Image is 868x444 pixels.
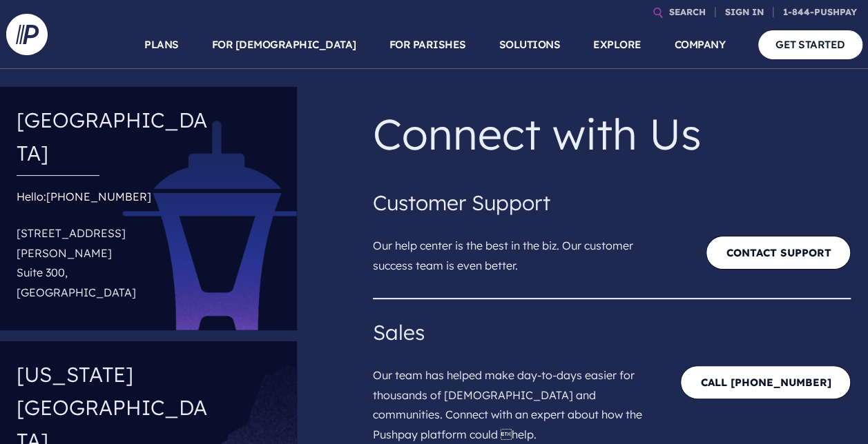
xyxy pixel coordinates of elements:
a: Contact Support [706,236,851,270]
a: SOLUTIONS [499,21,561,69]
a: EXPLORE [593,21,642,69]
div: Hello: [17,187,214,308]
a: FOR PARISHES [389,21,466,69]
a: [PHONE_NUMBER] [46,190,151,203]
h4: [GEOGRAPHIC_DATA] [17,98,214,175]
a: PLANS [144,21,179,69]
p: Our help center is the best in the biz. Our customer success team is even better. [373,219,660,281]
h4: Sales [373,316,851,349]
p: [STREET_ADDRESS][PERSON_NAME] Suite 300, [GEOGRAPHIC_DATA] [17,218,214,308]
p: Connect with Us [373,98,851,170]
a: COMPANY [675,21,726,69]
a: FOR [DEMOGRAPHIC_DATA] [212,21,356,69]
a: GET STARTED [758,30,862,59]
h4: Customer Support [373,186,851,219]
a: CALL [PHONE_NUMBER] [680,365,851,399]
